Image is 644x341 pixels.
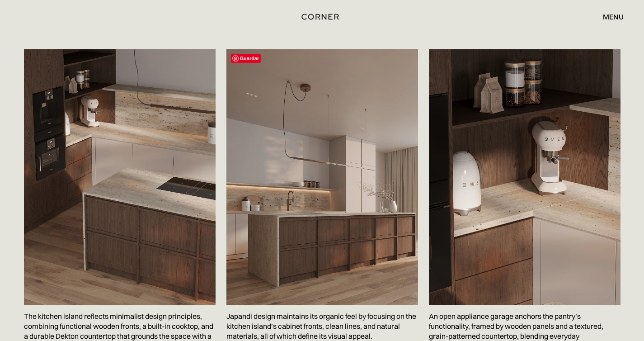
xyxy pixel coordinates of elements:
a: home [296,11,348,23]
div: menu [603,13,624,20]
div: menu [594,9,624,24]
span: Guardar [231,54,261,63]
